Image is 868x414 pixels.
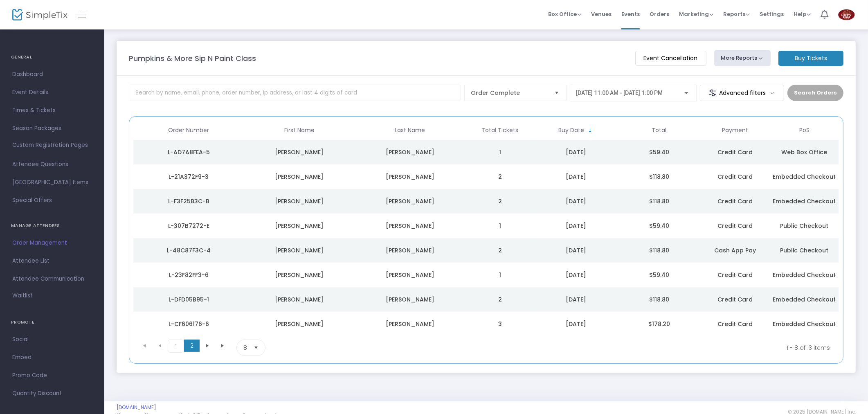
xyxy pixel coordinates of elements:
span: Attendee Questions [12,159,92,170]
span: Payment [722,127,748,134]
m-panel-title: Pumpkins & More Sip N Paint Class [129,53,256,64]
td: $59.40 [618,214,701,238]
m-button: Event Cancellation [635,51,706,66]
kendo-pager-info: 1 - 8 of 13 items [346,340,830,356]
span: Go to the next page [204,342,211,349]
div: George [246,246,353,254]
div: L-307B7272-E [135,222,242,230]
span: Attendee Communication [12,274,92,284]
span: Custom Registration Pages [12,141,88,149]
span: Order Management [12,238,92,248]
span: Promo Code [12,370,92,381]
span: Embedded Checkout [773,197,836,205]
span: Attendee List [12,256,92,266]
div: L-48C87F3C-4 [135,246,242,254]
span: Credit Card [717,148,753,156]
span: Cash App Pay [714,246,756,254]
span: Help [794,10,811,18]
span: Buy Date [558,127,584,134]
h4: GENERAL [11,49,93,65]
span: Credit Card [717,173,753,181]
span: Social [12,334,92,345]
button: More Reports [714,50,771,66]
td: $59.40 [618,263,701,287]
h4: MANAGE ATTENDEES [11,218,93,234]
span: Page 1 [168,340,184,353]
span: Waitlist [12,292,33,300]
div: La Bombard [357,295,463,304]
span: Special Offers [12,195,92,206]
td: $118.80 [618,189,701,214]
input: Search by name, email, phone, order number, ip address, or last 4 digits of card [129,85,461,101]
button: Select [250,340,262,355]
span: Embedded Checkout [773,173,836,181]
td: 3 [465,312,535,336]
span: Embed [12,352,92,363]
span: Embedded Checkout [773,295,836,304]
span: Credit Card [717,320,753,328]
span: Web Box Office [781,148,827,156]
span: Event Details [12,87,92,98]
div: Yvette [246,148,353,156]
span: Total [652,127,666,134]
td: 1 [465,214,535,238]
span: Embedded Checkout [773,320,836,328]
button: Select [551,85,563,101]
span: Reports [723,10,750,18]
span: Marketing [679,10,713,18]
td: 2 [465,189,535,214]
span: Settings [760,4,784,25]
span: Orders [650,4,669,25]
td: $118.80 [618,287,701,312]
td: $178.20 [618,312,701,336]
div: Melissa [246,222,353,230]
span: [GEOGRAPHIC_DATA] Items [12,177,92,188]
span: Public Checkout [780,246,828,254]
td: 2 [465,238,535,263]
span: Order Complete [471,89,548,97]
div: 10/4/2025 [537,320,616,328]
div: L-DFD05B95-1 [135,295,242,304]
span: PoS [799,127,810,134]
span: 8 [243,344,247,352]
span: First Name [284,127,315,134]
m-button: Advanced filters [700,85,785,101]
td: $59.40 [618,140,701,164]
div: Data table [133,121,839,336]
span: Last Name [395,127,425,134]
span: Credit Card [717,295,753,304]
th: Total Tickets [465,121,535,140]
div: Laurie [246,173,353,181]
span: Order Number [168,127,209,134]
span: Public Checkout [780,222,828,230]
div: rogers [357,320,463,328]
span: Sortable [587,127,594,134]
a: [DOMAIN_NAME] [117,404,156,411]
div: 10/10/2025 [537,148,616,156]
td: $118.80 [618,238,701,263]
span: Credit Card [717,197,753,205]
span: Go to the last page [215,340,231,352]
div: L-CF606176-6 [135,320,242,328]
div: sophia [246,320,353,328]
span: Venues [591,4,612,25]
span: Page 2 [184,340,200,352]
span: Events [621,4,640,25]
img: filter [708,89,717,97]
m-button: Buy Tickets [778,51,843,66]
div: 10/5/2025 [537,271,616,279]
div: L-23F82FF3-6 [135,271,242,279]
span: Credit Card [717,271,753,279]
div: L-F3F25B3C-B [135,197,242,205]
div: Garguilo [357,197,463,205]
td: $118.80 [618,164,701,189]
div: 10/7/2025 [537,246,616,254]
span: Times & Tickets [12,105,92,116]
div: Shuhart III [357,246,463,254]
div: 10/10/2025 [537,197,616,205]
div: Patrick [246,271,353,279]
span: Quantity Discount [12,388,92,399]
div: 10/10/2025 [537,173,616,181]
div: Emma [246,197,353,205]
td: 2 [465,164,535,189]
